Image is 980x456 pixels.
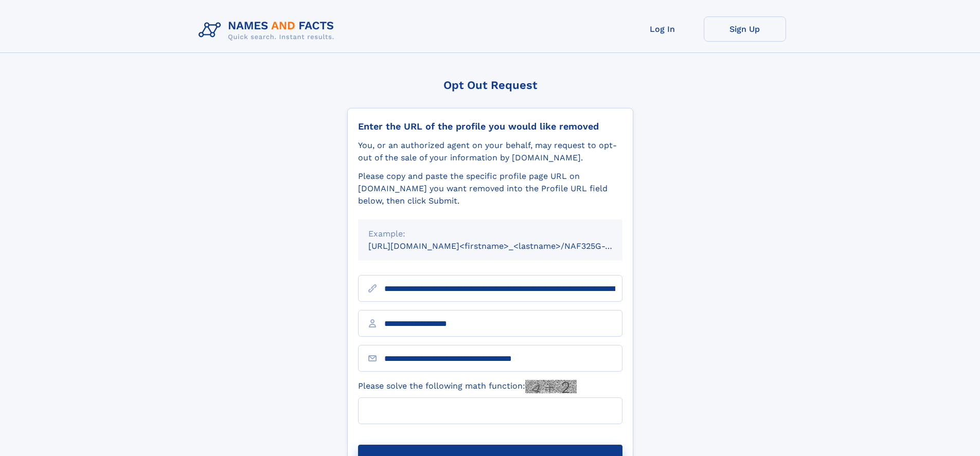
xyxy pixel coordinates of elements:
[347,79,633,92] div: Opt Out Request
[358,121,622,132] div: Enter the URL of the profile you would like removed
[704,16,786,42] a: Sign Up
[358,139,622,164] div: You, or an authorized agent on your behalf, may request to opt-out of the sale of your informatio...
[621,16,704,42] a: Log In
[194,16,343,44] img: Logo Names and Facts
[368,241,642,251] small: [URL][DOMAIN_NAME]<firstname>_<lastname>/NAF325G-xxxxxxxx
[368,228,612,240] div: Example:
[358,170,622,207] div: Please copy and paste the specific profile page URL on [DOMAIN_NAME] you want removed into the Pr...
[358,380,577,393] label: Please solve the following math function:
